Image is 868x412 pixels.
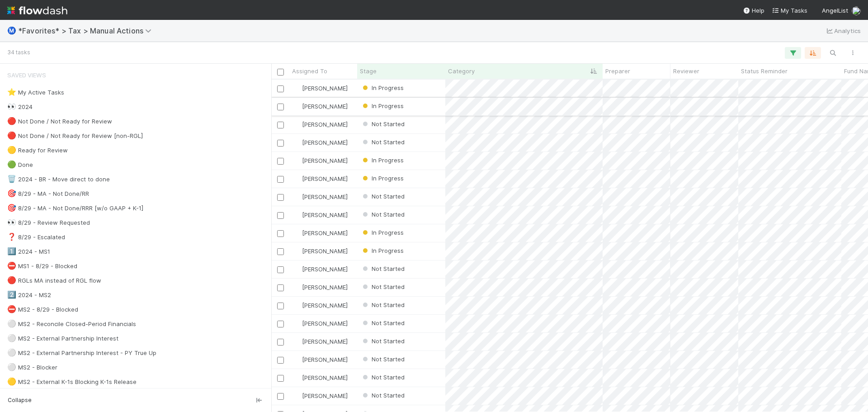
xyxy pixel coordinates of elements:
span: Not Started [361,374,405,381]
img: avatar_711f55b7-5a46-40da-996f-bc93b6b86381.png [293,139,301,146]
span: Status Reminder [741,66,788,76]
input: Toggle Row Selected [277,339,284,346]
div: [PERSON_NAME] [293,174,348,183]
span: My Tasks [772,7,807,14]
span: [PERSON_NAME] [302,374,348,381]
span: 🔴 [7,117,16,125]
img: avatar_cfa6ccaa-c7d9-46b3-b608-2ec56ecf97ad.png [852,6,861,15]
div: In Progress [361,174,404,183]
span: In Progress [361,156,404,164]
input: Toggle Row Selected [277,321,284,327]
span: Not Started [361,120,405,128]
span: Not Started [361,392,405,399]
div: Ready for Review [7,145,68,156]
input: Toggle Row Selected [277,104,284,110]
input: Toggle Row Selected [277,212,284,219]
input: Toggle Row Selected [277,266,284,273]
input: Toggle Row Selected [277,303,284,309]
span: [PERSON_NAME] [302,392,348,399]
input: Toggle Row Selected [277,122,284,128]
span: Not Started [361,265,405,272]
div: Not Started [361,373,405,382]
div: Not Started [361,300,405,309]
span: [PERSON_NAME] [302,320,348,327]
img: avatar_711f55b7-5a46-40da-996f-bc93b6b86381.png [293,247,301,255]
span: ⛔ [7,262,16,270]
span: Not Started [361,301,405,308]
a: My Tasks [772,6,807,15]
span: 1️⃣ [7,247,16,255]
span: ⚪ [7,363,16,371]
span: Stage [360,66,377,76]
div: Not Started [361,355,405,364]
span: Category [448,66,475,76]
a: Analytics [825,25,861,36]
input: Toggle Row Selected [277,194,284,201]
div: 2024 - MS1 [7,246,50,257]
span: [PERSON_NAME] [302,157,348,164]
span: Preparer [605,66,630,76]
img: avatar_711f55b7-5a46-40da-996f-bc93b6b86381.png [293,374,301,381]
div: In Progress [361,101,404,110]
div: [PERSON_NAME] [293,156,348,165]
span: [PERSON_NAME] [302,356,348,363]
div: 8/29 - MA - Not Done/RRR [w/o GAAP + K-1] [7,203,143,214]
span: [PERSON_NAME] [302,211,348,218]
span: *Favorites* > Tax > Manual Actions [18,26,156,35]
div: MS2 - 8/29 - Blocked [7,304,78,315]
span: [PERSON_NAME] [302,175,348,182]
img: avatar_66854b90-094e-431f-b713-6ac88429a2b8.png [293,284,301,291]
span: ❓ [7,233,16,241]
small: 34 tasks [7,48,30,57]
img: avatar_66854b90-094e-431f-b713-6ac88429a2b8.png [293,265,301,273]
img: avatar_711f55b7-5a46-40da-996f-bc93b6b86381.png [293,320,301,327]
span: Reviewer [673,66,699,76]
div: In Progress [361,83,404,92]
span: Not Started [361,138,405,146]
span: 🔴 [7,132,16,139]
div: Not Started [361,264,405,273]
div: Not Done / Not Ready for Review [7,116,112,127]
span: Not Started [361,337,405,345]
div: [PERSON_NAME] [293,373,348,382]
span: Collapse [8,396,32,404]
input: Toggle Row Selected [277,357,284,364]
div: [PERSON_NAME] [293,391,348,400]
div: Not Started [361,318,405,327]
div: [PERSON_NAME] [293,138,348,147]
span: 🟡 [7,146,16,154]
span: In Progress [361,175,404,182]
div: [PERSON_NAME] [293,246,348,256]
span: ⚪ [7,349,16,356]
input: Toggle Row Selected [277,375,284,382]
div: RGLs MA instead of RGL flow [7,275,101,286]
div: 8/29 - Review Requested [7,217,90,228]
div: [PERSON_NAME] [293,120,348,129]
img: avatar_711f55b7-5a46-40da-996f-bc93b6b86381.png [293,302,301,309]
span: In Progress [361,84,404,91]
div: MS1 - 8/29 - Blocked [7,260,77,272]
div: MS2 - External K-1s Blocking K-1s Release [7,376,137,388]
span: ⭐ [7,88,16,96]
div: Not Started [361,119,405,128]
span: [PERSON_NAME] [302,284,348,291]
div: Help [743,6,764,15]
input: Toggle Row Selected [277,85,284,92]
div: Not Started [361,391,405,400]
span: [PERSON_NAME] [302,193,348,200]
span: 👀 [7,218,16,226]
img: avatar_711f55b7-5a46-40da-996f-bc93b6b86381.png [293,193,301,200]
div: 2024 [7,101,33,113]
div: MS2 - External Partnership Interest - PY True Up [7,347,156,359]
span: [PERSON_NAME] [302,121,348,128]
div: Done [7,159,33,170]
span: Not Started [361,211,405,218]
span: 👀 [7,103,16,110]
div: MS2 - External Partnership Interest [7,333,118,344]
div: Not Started [361,210,405,219]
img: avatar_711f55b7-5a46-40da-996f-bc93b6b86381.png [293,392,301,399]
input: Toggle All Rows Selected [277,69,284,76]
span: [PERSON_NAME] [302,302,348,309]
span: 🎯 [7,204,16,212]
div: [PERSON_NAME] [293,210,348,219]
